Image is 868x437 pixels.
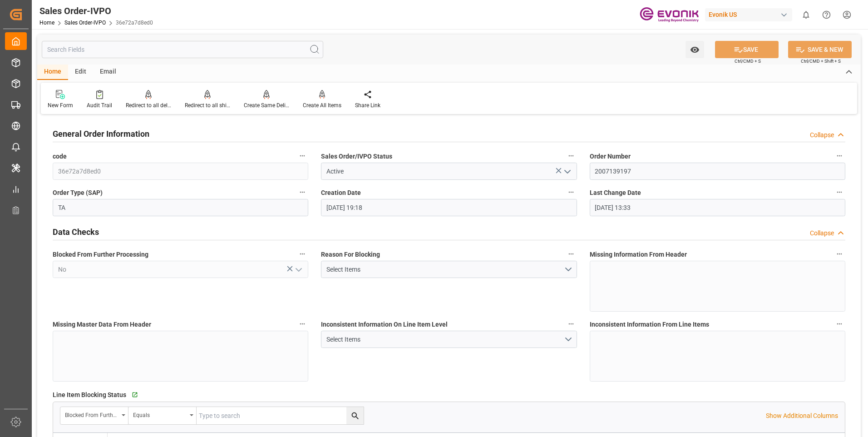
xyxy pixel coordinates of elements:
h2: Data Checks [53,226,99,238]
p: Show Additional Columns [766,411,838,421]
span: Blocked From Further Processing [53,250,148,259]
button: Reason For Blocking [565,248,577,260]
a: Sales Order-IVPO [64,20,106,26]
button: Sales Order/IVPO Status [565,150,577,162]
span: Inconsistent Information On Line Item Level [321,320,448,329]
button: open menu [291,263,305,277]
button: code [296,150,308,162]
div: Select Items [326,335,564,344]
span: code [53,152,67,161]
span: Reason For Blocking [321,250,380,259]
button: open menu [321,331,577,348]
button: SAVE [715,41,779,58]
button: search button [346,407,364,424]
div: Equals [133,409,187,419]
input: Search Fields [42,41,323,58]
button: Inconsistent Information From Line Items [833,318,845,330]
input: MM-DD-YYYY HH:MM [590,199,845,216]
button: Order Number [833,150,845,162]
div: Redirect to all deliveries [126,101,171,109]
button: open menu [686,41,704,58]
div: Share Link [355,101,380,109]
div: New Form [48,101,73,109]
span: Missing Information From Header [590,250,687,259]
button: Missing Master Data From Header [296,318,308,330]
button: open menu [60,407,128,424]
img: Evonik-brand-mark-Deep-Purple-RGB.jpeg_1700498283.jpeg [640,7,699,23]
button: Creation Date [565,186,577,198]
button: open menu [321,261,577,278]
div: Create Same Delivery Date [244,101,289,109]
div: Audit Trail [87,101,112,109]
div: Select Items [326,265,564,274]
span: Sales Order/IVPO Status [321,152,392,161]
div: Create All Items [303,101,341,109]
button: Blocked From Further Processing [296,248,308,260]
div: Collapse [810,228,834,238]
div: Blocked From Further Processing [65,409,118,419]
div: Edit [68,65,93,80]
span: Missing Master Data From Header [53,320,151,329]
div: Sales Order-IVPO [39,4,153,18]
div: Evonik US [705,8,792,21]
span: Last Change Date [590,188,641,198]
span: Order Type (SAP) [53,188,103,198]
button: show 0 new notifications [796,5,816,25]
input: MM-DD-YYYY HH:MM [321,199,577,216]
button: open menu [128,407,197,424]
span: Order Number [590,152,631,161]
input: Type to search [197,407,364,424]
span: Ctrl/CMD + Shift + S [801,58,841,65]
span: Creation Date [321,188,361,198]
span: Ctrl/CMD + S [735,58,761,65]
button: Last Change Date [833,186,845,198]
h2: General Order Information [53,128,149,140]
button: Order Type (SAP) [296,186,308,198]
button: Missing Information From Header [833,248,845,260]
button: Evonik US [705,6,796,23]
span: Line Item Blocking Status [53,390,126,400]
div: Redirect to all shipments [185,101,230,109]
div: Email [93,65,123,80]
div: Collapse [810,130,834,140]
button: SAVE & NEW [788,41,852,58]
button: Help Center [816,5,837,25]
div: Home [37,65,68,80]
button: Inconsistent Information On Line Item Level [565,318,577,330]
span: Inconsistent Information From Line Items [590,320,709,329]
a: Home [39,20,54,26]
button: open menu [560,164,573,179]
